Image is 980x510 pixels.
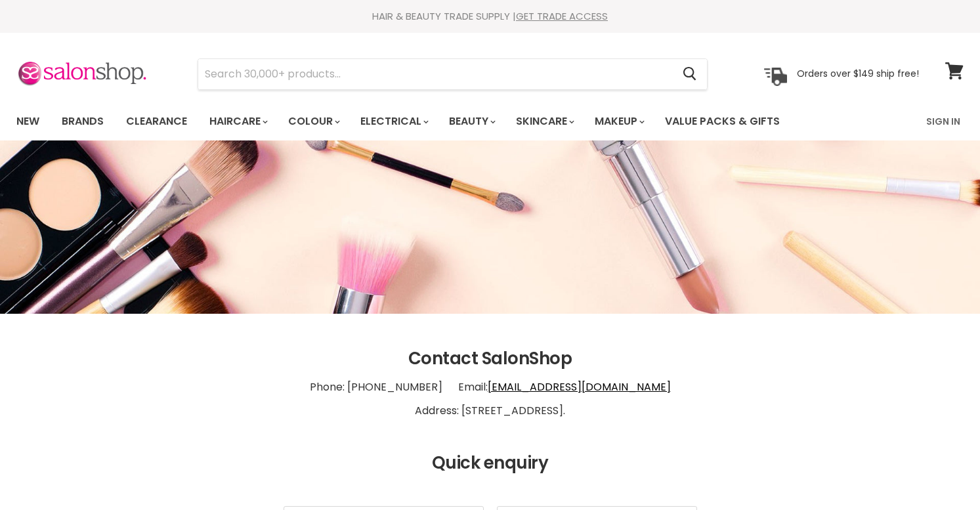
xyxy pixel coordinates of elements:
[7,102,854,140] ul: Main menu
[516,9,608,23] a: GET TRADE ACCESS
[488,379,671,394] a: [EMAIL_ADDRESS][DOMAIN_NAME]
[506,108,582,135] a: Skincare
[200,108,276,135] a: Haircare
[797,68,919,79] p: Orders over $149 ship free!
[7,108,49,135] a: New
[198,59,672,89] input: Search
[16,349,964,369] h2: Contact SalonShop
[918,108,968,135] a: Sign In
[116,108,197,135] a: Clearance
[198,58,708,90] form: Product
[278,108,348,135] a: Colour
[655,108,790,135] a: Value Packs & Gifts
[439,108,503,135] a: Beauty
[351,108,437,135] a: Electrical
[16,369,964,429] p: Phone: [PHONE_NUMBER] Email: Address: [STREET_ADDRESS].
[672,59,707,89] button: Search
[52,108,114,135] a: Brands
[585,108,652,135] a: Makeup
[16,454,964,473] h2: Quick enquiry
